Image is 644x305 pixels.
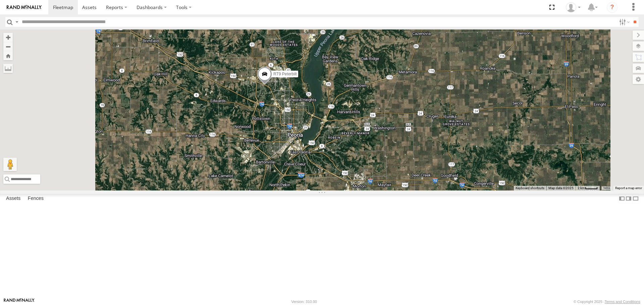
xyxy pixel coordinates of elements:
button: Zoom Home [3,51,13,60]
a: Report a map error [615,186,642,190]
label: Assets [3,194,24,204]
a: Terms and Conditions [605,300,640,304]
label: Search Filter Options [616,17,631,27]
button: Drag Pegman onto the map to open Street View [3,158,17,171]
div: Nathan Stone [563,2,583,12]
span: 2 km [578,186,585,190]
label: Map Settings [633,75,644,84]
label: Measure [3,64,13,73]
div: © Copyright 2025 - [574,300,640,304]
i: ? [607,2,618,13]
button: Keyboard shortcuts [516,186,544,190]
label: Hide Summary Table [632,194,639,204]
label: Dock Summary Table to the Right [625,194,632,204]
button: Zoom out [3,42,13,51]
span: Map data ©2025 [548,186,574,190]
button: Zoom in [3,33,13,42]
img: rand-logo.svg [7,5,42,10]
span: RT9 Peterbilt [273,72,297,77]
label: Dock Summary Table to the Left [619,194,625,204]
label: Fences [24,194,47,204]
a: Terms (opens in new tab) [603,186,610,189]
label: Search Query [14,17,19,27]
div: Version: 310.00 [291,300,317,304]
a: Visit our Website [4,298,35,305]
button: Map Scale: 2 km per 34 pixels [576,186,600,190]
